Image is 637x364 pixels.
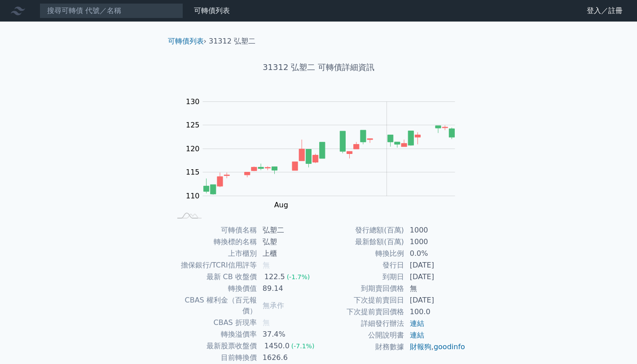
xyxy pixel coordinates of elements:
td: 轉換標的名稱 [171,236,257,248]
td: 到期賣回價格 [319,283,404,294]
td: [DATE] [404,271,466,283]
tspan: Aug [274,201,288,209]
td: 公開說明書 [319,329,404,341]
a: 財報狗 [410,342,431,351]
td: CBAS 折現率 [171,317,257,329]
tspan: 130 [186,97,200,106]
div: 122.5 [263,272,287,282]
span: (-1.7%) [287,273,310,281]
td: 上市櫃別 [171,248,257,259]
a: goodinfo [434,342,465,351]
td: 擔保銀行/TCRI信用評等 [171,259,257,271]
td: 100.0 [404,306,466,318]
td: 上櫃 [257,248,319,259]
span: 無承作 [263,301,284,310]
td: 發行總額(百萬) [319,224,404,236]
a: 連結 [410,319,424,328]
td: 下次提前賣回價格 [319,306,404,318]
tspan: 125 [186,121,200,129]
td: 發行日 [319,259,404,271]
td: 到期日 [319,271,404,283]
td: 弘塑 [257,236,319,248]
input: 搜尋可轉債 代號／名稱 [40,3,183,18]
td: 轉換價值 [171,283,257,294]
td: [DATE] [404,259,466,271]
a: 可轉債列表 [194,6,230,15]
td: CBAS 權利金（百元報價） [171,294,257,317]
td: 0.0% [404,248,466,259]
td: 37.4% [257,329,319,340]
td: 1000 [404,236,466,248]
td: 可轉債名稱 [171,224,257,236]
td: 轉換溢價率 [171,329,257,340]
td: 1626.6 [257,352,319,364]
td: [DATE] [404,294,466,306]
tspan: 115 [186,168,200,176]
tspan: 120 [186,145,200,153]
td: 無 [404,283,466,294]
td: 下次提前賣回日 [319,294,404,306]
span: 無 [263,261,270,269]
tspan: 110 [186,192,200,200]
li: › [168,36,206,47]
a: 連結 [410,331,424,339]
td: , [404,341,466,353]
td: 最新餘額(百萬) [319,236,404,248]
td: 最新股票收盤價 [171,340,257,352]
td: 89.14 [257,283,319,294]
td: 詳細發行辦法 [319,318,404,329]
div: 1450.0 [263,341,291,351]
td: 目前轉換價 [171,352,257,364]
td: 1000 [404,224,466,236]
td: 弘塑二 [257,224,319,236]
td: 財務數據 [319,341,404,353]
span: 無 [263,318,270,327]
li: 31312 弘塑二 [209,36,255,47]
td: 最新 CB 收盤價 [171,271,257,283]
span: (-7.1%) [291,342,315,350]
a: 登入／註冊 [580,4,630,18]
a: 可轉債列表 [168,37,204,45]
h1: 31312 弘塑二 可轉債詳細資訊 [161,61,477,74]
td: 轉換比例 [319,248,404,259]
g: Chart [181,97,469,209]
